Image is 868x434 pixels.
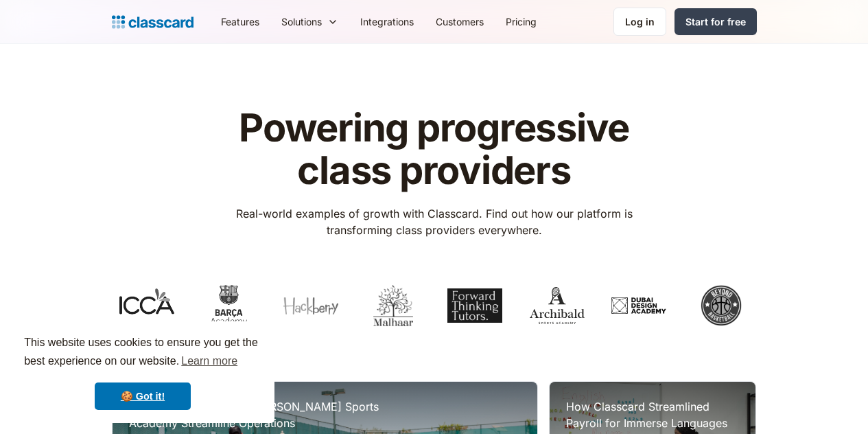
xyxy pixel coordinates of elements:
div: Start for free [685,14,746,29]
a: Pricing [495,6,548,37]
a: learn more about cookies [179,351,239,372]
div: Log in [625,14,655,29]
a: Features [210,6,270,37]
p: Real-world examples of growth with Classcard. Find out how our platform is transforming class pro... [216,205,652,238]
a: dismiss cookie message [95,382,191,410]
a: Integrations [349,6,425,37]
a: Logo [112,12,193,32]
div: cookieconsent [11,321,274,423]
h1: Powering progressive class providers [216,107,652,192]
div: Solutions [281,14,322,29]
a: Customers [425,6,495,37]
a: Log in [613,8,666,36]
div: Solutions [270,6,349,37]
span: This website uses cookies to ensure you get the best experience on our website. [24,334,261,372]
a: Start for free [675,8,757,35]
